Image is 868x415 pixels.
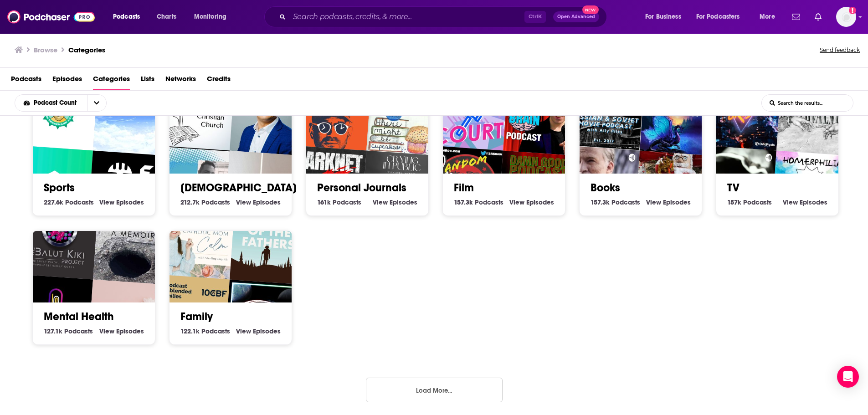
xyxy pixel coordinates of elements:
[582,5,599,14] span: New
[373,198,388,206] span: View
[44,181,75,195] a: Sports
[68,46,105,54] a: Categories
[157,201,235,280] div: Catholic Mom Calm
[180,198,230,206] a: 212.7k [DEMOGRAPHIC_DATA] Podcasts
[180,327,230,335] a: 122.1k Family Podcasts
[611,198,640,206] span: Podcasts
[317,198,361,206] a: 161k Personal Journals Podcasts
[646,198,661,206] span: View
[34,46,57,54] h3: Browse
[690,10,753,24] button: open menu
[65,198,94,206] span: Podcasts
[743,198,772,206] span: Podcasts
[696,10,740,23] span: For Podcasters
[788,9,804,25] a: Show notifications dropdown
[503,77,581,156] img: The Film Brain Podcast
[776,77,855,156] img: Opazovalnica
[236,327,281,335] a: View Family Episodes
[230,206,308,285] div: Hearts of the Fathers
[800,198,827,206] span: Episodes
[207,72,231,90] a: Credits
[236,198,251,206] span: View
[44,198,63,206] span: 227.6k
[230,77,308,156] div: Rediscover the Gospel
[64,327,93,335] span: Podcasts
[663,198,691,206] span: Episodes
[454,181,474,195] a: Film
[87,95,106,111] button: open menu
[366,77,445,156] div: There Might Be Cupcakes Podcast
[783,198,827,206] a: View TV Episodes
[141,72,154,90] a: Lists
[645,10,681,23] span: For Business
[99,198,144,206] a: View Sports Episodes
[760,10,775,23] span: More
[817,44,863,56] button: Send feedback
[7,8,95,26] img: Podchaser - Follow, Share and Rate Podcasts
[640,77,718,156] img: Finding Fantasy Reads
[727,198,741,206] span: 157k
[180,310,213,323] a: Family
[753,10,786,24] button: open menu
[273,6,616,27] div: Search podcasts, credits, & more...
[180,327,200,335] span: 122.1k
[93,77,171,156] img: Christophe VCP
[180,198,200,206] span: 212.7k
[188,10,238,24] button: open menu
[44,327,62,335] span: 127.1k
[93,206,171,285] img: Falling Into Holes: A Memoir
[475,198,503,206] span: Podcasts
[253,327,281,335] span: Episodes
[93,72,130,90] a: Categories
[44,327,93,335] a: 127.1k Mental Health Podcasts
[836,7,856,27] button: Show profile menu
[289,10,524,24] input: Search podcasts, credits, & more...
[15,100,87,106] button: open menu
[727,181,740,195] a: TV
[236,327,251,335] span: View
[390,198,417,206] span: Episodes
[509,198,524,206] span: View
[194,10,226,23] span: Monitoring
[52,72,82,90] a: Episodes
[99,327,114,335] span: View
[836,7,856,27] img: User Profile
[20,201,98,280] img: The Balut Kiki Project
[165,72,196,90] span: Networks
[849,7,856,14] svg: Add a profile image
[11,72,41,90] a: Podcasts
[151,10,182,24] a: Charts
[454,198,503,206] a: 157.3k Film Podcasts
[116,198,144,206] span: Episodes
[333,198,361,206] span: Podcasts
[836,7,856,27] span: Logged in as hconnor
[34,100,80,106] span: Podcast Count
[509,198,554,206] a: View Film Episodes
[811,9,825,25] a: Show notifications dropdown
[99,327,144,335] a: View Mental Health Episodes
[201,327,230,335] span: Podcasts
[557,15,595,19] span: Open Advanced
[44,198,94,206] a: 227.6k Sports Podcasts
[783,198,798,206] span: View
[639,10,693,24] button: open menu
[99,198,114,206] span: View
[317,181,406,195] a: Personal Journals
[526,198,554,206] span: Episodes
[15,94,121,112] h2: Choose List sort
[553,11,599,22] button: Open AdvancedNew
[236,198,281,206] a: View [DEMOGRAPHIC_DATA] Episodes
[454,198,473,206] span: 157.3k
[253,198,281,206] span: Episodes
[201,198,230,206] span: Podcasts
[727,198,772,206] a: 157k TV Podcasts
[107,10,152,24] button: open menu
